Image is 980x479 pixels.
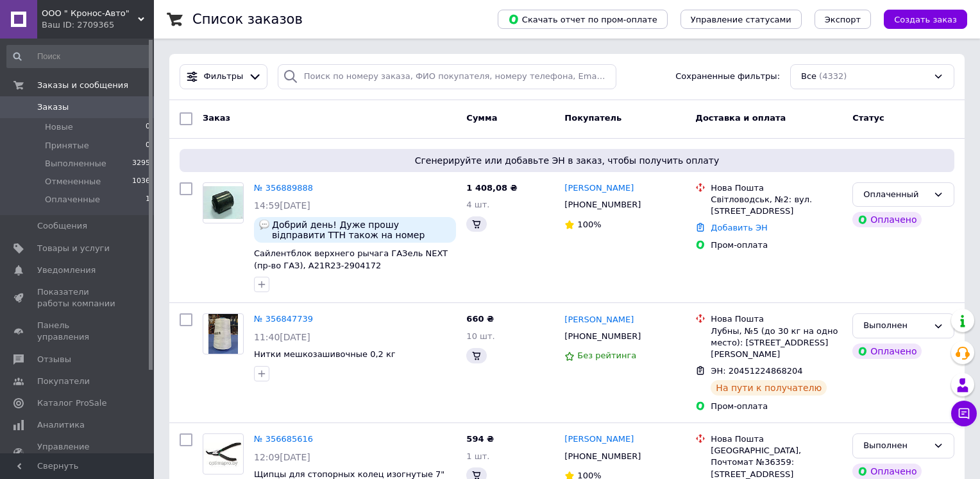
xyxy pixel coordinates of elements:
span: Аналитика [37,419,85,431]
span: Уведомления [37,265,96,276]
button: Управление статусами [680,10,802,29]
span: Сумма [466,113,497,123]
div: На пути к получателю [711,380,827,396]
span: Показатели работы компании [37,286,119,309]
span: 0 [146,140,150,152]
a: Фото товару [203,182,244,223]
span: Заказы и сообщения [37,80,128,91]
span: 1036 [132,176,150,187]
a: № 356889888 [254,183,313,193]
a: Добавить ЭН [711,223,767,232]
span: Экспорт [825,15,861,24]
button: Скачать отчет по пром-оплате [498,10,668,29]
a: [PERSON_NAME] [564,433,634,446]
span: ООО " Кронос-Авто" [42,8,138,19]
input: Поиск [6,45,151,68]
span: Покупатель [564,113,621,123]
a: [PERSON_NAME] [564,314,634,326]
span: Управление статусами [691,15,791,24]
img: Фото товару [208,314,239,354]
div: Лубны, №5 (до 30 кг на одно место): [STREET_ADDRESS][PERSON_NAME] [711,326,842,361]
div: Оплачено [852,464,922,479]
span: Сгенерируйте или добавьте ЭН в заказ, чтобы получить оплату [185,154,949,167]
span: 12:09[DATE] [254,452,310,462]
div: [PHONE_NUMBER] [562,448,643,465]
a: Фото товару [203,313,244,354]
div: Оплачено [852,344,922,359]
span: 594 ₴ [466,434,494,444]
span: Новые [45,121,73,133]
img: Фото товару [203,439,243,469]
span: Сообщения [37,220,87,232]
span: Панель управления [37,320,119,343]
span: Товары и услуги [37,243,110,254]
div: [PHONE_NUMBER] [562,196,643,213]
span: 10 шт. [466,331,494,341]
h1: Список заказов [192,12,303,27]
a: № 356685616 [254,434,313,444]
span: Отмененные [45,176,101,187]
span: Доставка и оплата [695,113,786,123]
span: Создать заказ [894,15,957,24]
a: Нитки мешкозашивочные 0,2 кг [254,349,396,359]
span: (4332) [819,71,847,81]
span: 1 [146,194,150,205]
span: Выполненные [45,158,106,170]
div: Нова Пошта [711,433,842,445]
span: Отзывы [37,354,71,365]
span: Сохраненные фильтры: [675,71,780,83]
button: Создать заказ [884,10,967,29]
span: 0 [146,121,150,133]
a: № 356847739 [254,314,313,324]
a: Сайлентблок верхнего рычага ГАЗель NEXT (пр-во ГАЗ), A21R23-2904172 [254,248,448,270]
div: Выполнен [863,319,928,333]
div: Світловодськ, №2: вул. [STREET_ADDRESS] [711,194,842,217]
span: Скачать отчет по пром-оплате [508,13,657,25]
span: ЭН: 20451224868204 [711,366,802,376]
span: Добрий день! Дуже прошу відправити ТТН також на номер [PHONE_NUMBER]. [272,220,451,240]
span: Все [801,71,816,83]
div: Оплачено [852,212,922,227]
span: 4 шт. [466,200,489,209]
img: :speech_balloon: [259,220,269,230]
span: 100% [577,220,601,229]
div: Нова Пошта [711,182,842,194]
span: Покупатели [37,376,90,387]
div: Пром-оплата [711,401,842,412]
button: Экспорт [815,10,871,29]
a: Создать заказ [871,14,967,24]
div: [PHONE_NUMBER] [562,328,643,345]
div: Нова Пошта [711,313,842,325]
span: 3295 [132,158,150,170]
div: Выполнен [863,439,928,453]
span: Оплаченные [45,194,100,205]
span: 14:59[DATE] [254,200,310,211]
span: Принятые [45,140,89,152]
span: Фильтры [204,71,244,83]
a: [PERSON_NAME] [564,182,634,195]
div: Оплаченный [863,188,928,202]
span: 1 408,08 ₴ [466,183,517,193]
span: Каталог ProSale [37,397,106,409]
div: Пром-оплата [711,239,842,251]
a: Фото товару [203,433,244,475]
div: Ваш ID: 2709365 [42,19,154,31]
span: 660 ₴ [466,314,494,324]
span: 11:40[DATE] [254,332,310,342]
span: Без рейтинга [577,351,636,360]
span: Управление сайтом [37,441,119,464]
span: Заказ [203,113,230,123]
button: Чат с покупателем [951,401,977,426]
span: Заказы [37,101,69,113]
span: Статус [852,113,884,123]
input: Поиск по номеру заказа, ФИО покупателя, номеру телефона, Email, номеру накладной [278,64,616,89]
span: 1 шт. [466,451,489,461]
img: Фото товару [203,186,243,218]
